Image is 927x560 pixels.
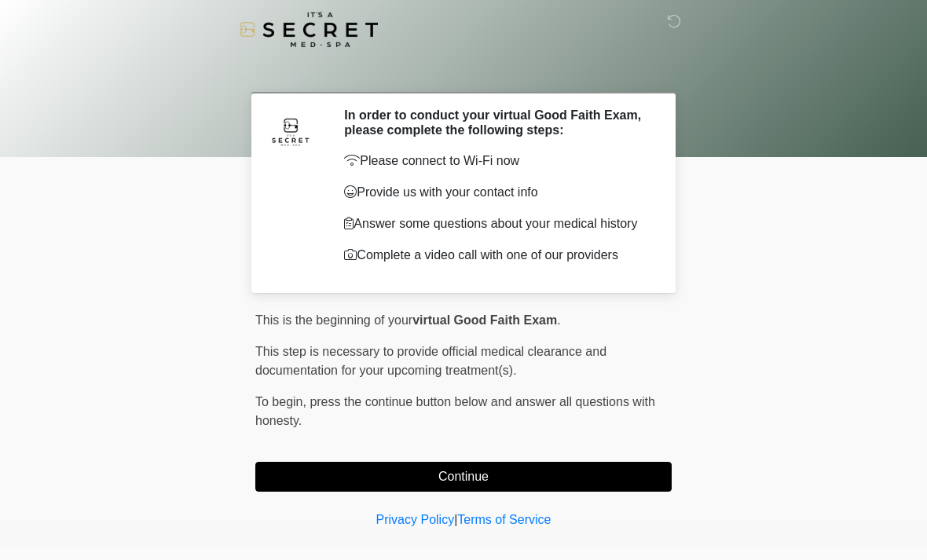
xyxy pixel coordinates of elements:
span: press the continue button below and answer all questions with honesty. [255,395,655,427]
p: Please connect to Wi-Fi now [344,152,648,170]
a: | [454,513,457,526]
button: Continue [255,462,672,492]
strong: virtual Good Faith Exam [412,313,557,327]
span: . [557,313,560,327]
span: This is the beginning of your [255,313,412,327]
img: It's A Secret Med Spa Logo [240,12,378,47]
h1: ‎ ‎ [244,57,683,86]
p: Provide us with your contact info [344,183,648,202]
p: Complete a video call with one of our providers [344,246,648,265]
a: Privacy Policy [376,513,455,526]
p: Answer some questions about your medical history [344,214,648,233]
span: This step is necessary to provide official medical clearance and documentation for your upcoming ... [255,345,606,377]
a: Terms of Service [457,513,551,526]
img: Agent Avatar [267,108,314,155]
span: To begin, [255,395,310,408]
h2: In order to conduct your virtual Good Faith Exam, please complete the following steps: [344,108,648,137]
